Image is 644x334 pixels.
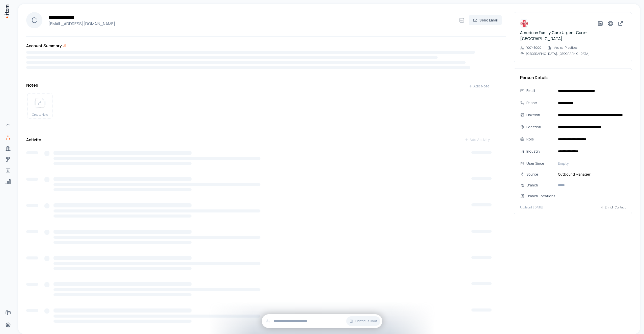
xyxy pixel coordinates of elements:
div: Phone [526,100,554,106]
div: C [26,12,42,28]
button: Send Email [469,15,502,25]
a: Deals [3,154,13,164]
span: Empty [558,161,569,166]
div: Continue Chat [262,314,382,328]
a: Companies [3,143,13,153]
p: Updated: [DATE] [520,205,543,209]
div: LinkedIn [526,112,554,118]
div: Branch [527,182,559,188]
span: Create Note [32,113,48,117]
button: Enrich Contact [600,203,626,212]
img: American Family Care Urgent Care-Englewood [520,19,528,28]
button: Add Note [464,81,494,91]
a: Agents [3,165,13,176]
span: Continue Chat [355,319,377,323]
a: Home [3,121,13,131]
div: Role [526,136,554,142]
button: Continue Chat [346,316,380,326]
p: Medical Practices [553,46,577,50]
button: Empty [556,159,626,168]
a: American Family Care Urgent Care-[GEOGRAPHIC_DATA] [520,30,587,41]
img: create note [34,98,46,109]
div: Email [526,88,554,93]
h3: Notes [26,82,38,88]
span: Outbound Manager [556,172,626,177]
h3: Account Summary [26,43,62,49]
a: Settings [3,320,13,330]
p: 1001-5000 [526,46,541,50]
h3: Person Details [520,75,626,81]
a: People [3,132,13,142]
div: Add Note [468,84,490,89]
button: create noteCreate Note [27,93,52,118]
h3: Activity [26,137,41,143]
div: Location [526,124,554,130]
h4: [EMAIL_ADDRESS][DOMAIN_NAME] [46,21,457,27]
div: User Since [526,161,554,166]
div: Branch Locations [527,193,559,199]
img: Item Brain Logo [4,4,9,18]
div: Source [526,172,554,177]
div: Industry [526,149,554,154]
a: Analytics [3,177,13,187]
p: [GEOGRAPHIC_DATA], [GEOGRAPHIC_DATA] [526,52,589,56]
a: Forms [3,308,13,318]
